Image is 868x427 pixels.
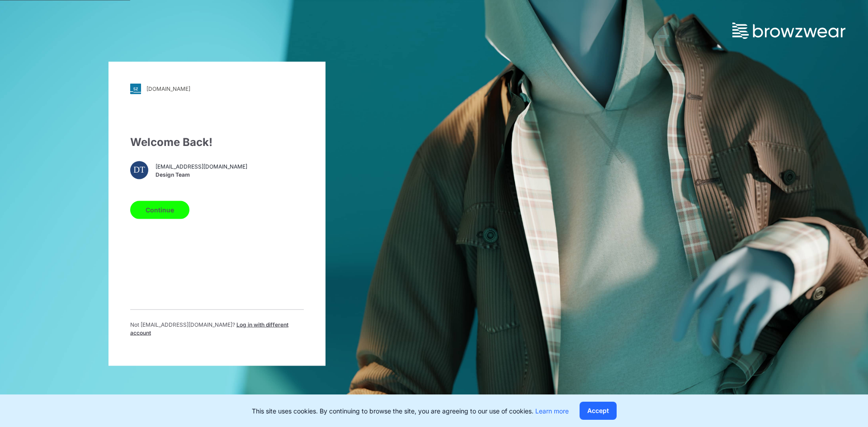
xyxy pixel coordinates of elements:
[130,320,304,337] p: Not [EMAIL_ADDRESS][DOMAIN_NAME] ?
[130,83,141,94] img: svg+xml;base64,PHN2ZyB3aWR0aD0iMjgiIGhlaWdodD0iMjgiIHZpZXdCb3g9IjAgMCAyOCAyOCIgZmlsbD0ibm9uZSIgeG...
[580,402,617,420] button: Accept
[535,407,569,415] a: Learn more
[130,161,148,179] div: DT
[130,134,304,150] div: Welcome Back!
[156,163,247,171] span: [EMAIL_ADDRESS][DOMAIN_NAME]
[146,85,190,92] div: [DOMAIN_NAME]
[732,23,845,39] img: browzwear-logo.73288ffb.svg
[252,406,569,416] p: This site uses cookies. By continuing to browse the site, you are agreeing to our use of cookies.
[130,201,189,219] button: Continue
[130,83,304,94] a: [DOMAIN_NAME]
[156,171,247,179] span: Design Team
